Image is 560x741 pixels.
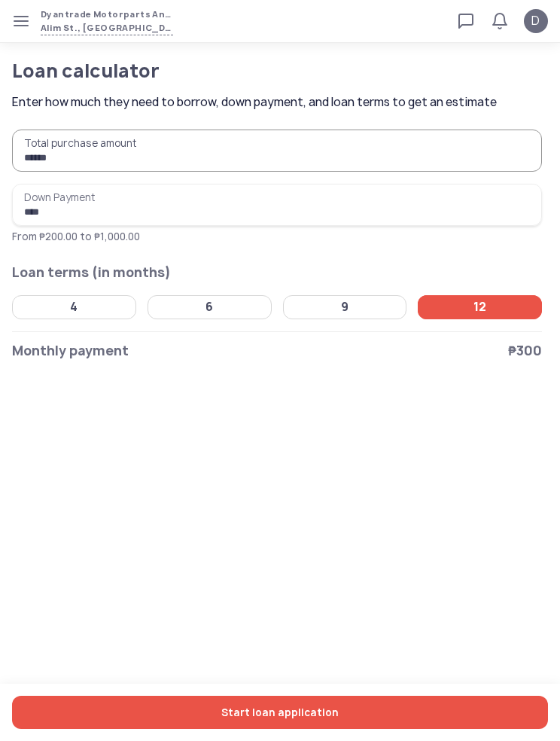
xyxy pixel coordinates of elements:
[12,340,129,361] span: Monthly payment
[41,8,173,21] span: Dyantrade Motorparts And Accessories Kidapawan
[508,340,542,361] span: ₱300
[473,300,486,315] div: 12
[205,300,213,315] div: 6
[531,12,540,30] span: D
[70,300,78,315] div: 4
[12,130,542,172] input: Total purchase amount
[12,229,542,244] p: From ₱200.00 to ₱1,000.00
[524,9,548,33] button: D
[41,8,173,35] button: Dyantrade Motorparts And Accessories KidapawanAlim St., [GEOGRAPHIC_DATA], [GEOGRAPHIC_DATA], [GE...
[341,300,348,315] div: 9
[12,93,548,111] span: Enter how much they need to borrow, down payment, and loan terms to get an estimate
[12,696,548,729] button: Start loan application
[12,60,457,81] h1: Loan calculator
[41,21,173,35] span: Alim St., [GEOGRAPHIC_DATA], [GEOGRAPHIC_DATA], [GEOGRAPHIC_DATA], [GEOGRAPHIC_DATA], PHL
[30,696,530,729] span: Start loan application
[12,184,542,226] input: Down PaymentFrom ₱200.00 to ₱1,000.00
[12,262,542,283] h2: Loan terms (in months)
